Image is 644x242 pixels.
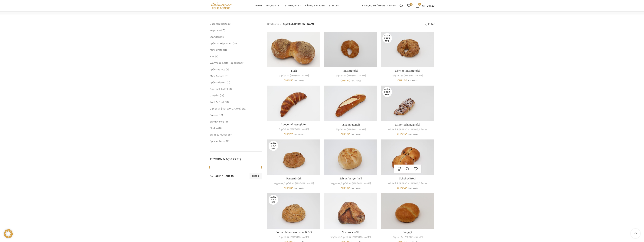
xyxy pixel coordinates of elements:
[210,68,225,71] a: Apéro-Salate
[410,3,413,6] span: 0
[341,182,371,185] a: Gipfeli & [PERSON_NAME]
[342,231,359,234] a: Verzascabrötli
[324,193,377,229] a: Verzascabrötli
[291,69,297,72] a: Bürli
[398,2,405,9] a: Suchen
[396,165,404,173] a: In den Warenkorb legen: „Schoko-Brötli“
[210,4,233,7] a: Site logo
[422,4,434,7] bdi: 291.20
[210,113,218,117] a: Süsses
[269,141,278,151] span: Ausverkauft
[210,48,223,51] a: Mini-Brötli
[226,74,227,78] span: 9
[235,2,360,9] div: Main navigation
[341,235,371,239] a: Gipfeli & [PERSON_NAME]
[408,133,418,136] small: inkl. MwSt.
[294,133,304,136] small: inkl. MwSt.
[397,133,407,136] bdi: 2.90
[395,123,420,126] a: Minor Schoggigipfel
[341,187,346,190] span: CHF
[276,231,312,234] a: Sonnenblumenkernen-Brötli
[210,29,220,32] a: Veganes
[210,42,232,45] a: Apéro & Häppchen
[351,133,361,136] small: inkl. MwSt.
[216,175,224,178] span: CHF 0
[404,165,412,173] a: Schnellansicht
[397,79,403,82] span: CHF
[242,61,245,64] span: 14
[324,32,377,67] a: Buttergipfel
[351,187,361,190] small: inkl. MwSt.
[382,87,392,97] span: Ausverkauft
[286,177,302,180] a: Pausenbrötli
[220,113,222,117] span: 16
[267,182,320,185] div: ,
[210,139,225,143] a: Spezialitäten
[210,126,218,130] span: Fladen
[339,177,362,180] a: Schlumberger hell
[210,35,221,38] span: Standard
[381,193,434,229] a: Weggli
[324,182,377,185] div: ,
[229,133,231,136] span: 8
[381,32,434,67] a: Körner-Buttergipfel
[267,22,279,26] a: Startseite
[351,80,361,82] small: inkl. MwSt.
[227,68,228,71] span: 9
[397,187,402,190] span: CHF
[631,229,640,238] a: Scroll to top button
[331,182,340,185] a: Veganes
[284,182,314,185] a: Gipfeli & [PERSON_NAME]
[408,79,418,82] small: inkl. MwSt.
[329,2,339,9] a: Stellen
[419,128,427,131] a: Süsses
[225,100,228,104] span: 13
[397,187,407,190] bdi: 2.40
[225,175,234,178] span: CHF 10
[381,182,434,185] div: ,
[284,79,289,82] span: CHF
[229,22,230,25] span: 2
[229,87,231,91] span: 6
[210,81,226,84] span: Apéro-Platten
[329,4,339,8] span: Stellen
[341,79,346,82] span: CHF
[305,4,325,8] span: Häufige Fragen
[360,2,398,9] a: Einloggen / Registrieren
[210,74,224,78] a: Mini-Süsses
[210,87,228,91] a: Gourmet-Löffel
[342,123,360,126] a: Laugen-Rugeli
[210,94,219,97] span: Crostini
[210,61,241,64] span: Warme & Kalte Häppchen
[279,74,309,77] a: Gipfeli & [PERSON_NAME]
[341,79,350,82] bdi: 1.60
[255,2,263,9] a: Home
[227,81,229,84] span: 11
[324,86,377,121] a: Laugen-Rugeli
[331,235,340,239] a: Veganes
[388,128,418,131] a: Gipfeli & [PERSON_NAME]
[294,187,304,190] small: inkl. MwSt.
[250,173,262,179] button: Filter
[284,187,293,190] bdi: 1.50
[267,22,315,26] nav: Breadcrumb
[210,133,227,136] a: Salat & Müesli
[210,120,224,123] a: Sandwiches
[405,2,413,9] a: 0
[274,182,283,185] a: Veganes
[216,55,217,58] span: 6
[283,22,315,26] span: Gipfeli & [PERSON_NAME]
[255,4,263,8] span: Home
[279,235,309,239] a: Gipfeli & [PERSON_NAME]
[224,48,226,51] span: 11
[269,195,278,205] span: Ausverkauft
[234,42,236,45] span: 71
[222,35,223,38] span: 1
[341,133,346,136] span: CHF
[210,22,227,25] a: Geschenkkarte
